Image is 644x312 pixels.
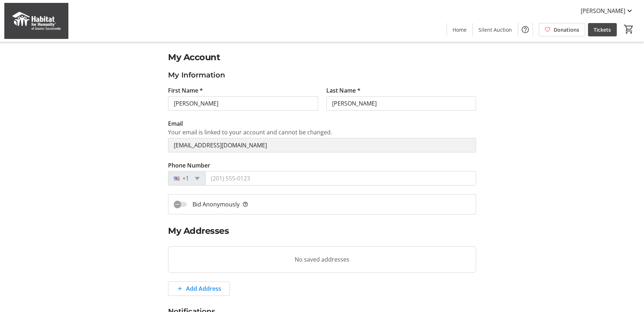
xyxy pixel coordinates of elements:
[192,200,248,209] span: Bid Anonymously
[581,6,625,15] span: [PERSON_NAME]
[168,224,476,237] h2: My Addresses
[168,51,476,64] h2: My Account
[168,119,183,128] label: Email
[242,200,248,209] mat-icon: help_outline
[186,284,221,293] span: Add Address
[168,86,203,95] label: First Name *
[168,161,210,170] label: Phone Number
[539,23,585,36] a: Donations
[168,246,476,273] tr-blank-state: No saved addresses
[575,5,640,17] button: [PERSON_NAME]
[622,23,635,36] button: Cart
[168,70,476,80] h3: My Information
[473,23,518,36] a: Silent Auction
[453,26,467,34] span: Home
[594,26,611,34] span: Tickets
[447,23,472,36] a: Home
[205,171,476,186] input: (201) 555-0123
[168,128,476,137] div: Your email is linked to your account and cannot be changed.
[588,23,617,36] a: Tickets
[554,26,579,34] span: Donations
[518,22,532,37] button: Help
[479,26,512,34] span: Silent Auction
[4,3,68,39] img: Habitat for Humanity of Greater Sacramento's Logo
[326,86,360,95] label: Last Name *
[168,281,230,296] button: Add Address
